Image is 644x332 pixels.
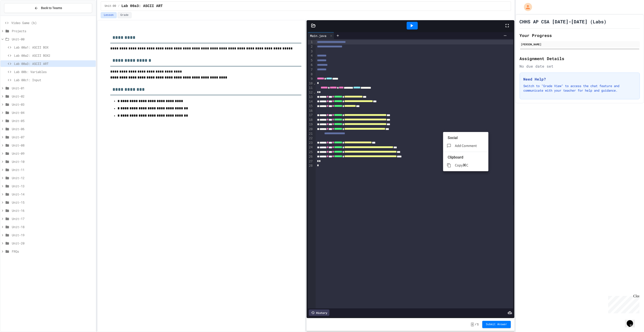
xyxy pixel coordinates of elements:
[308,132,313,136] div: 21
[12,225,94,229] span: Unit-18
[12,216,94,221] span: Unit-17
[520,18,607,25] h1: CHHS AP CSA [DATE]-[DATE] (Labs)
[14,78,94,82] span: Lab 00c1: Input
[308,58,313,63] div: 5
[11,20,94,25] span: Video Game (b)
[121,3,163,9] span: Lab 00a3: ASCII ART
[313,81,316,85] span: Fold line
[308,86,313,90] div: 11
[520,32,640,39] h2: Your Progress
[520,55,640,62] h2: Assignment Details
[308,136,313,141] div: 22
[12,176,94,180] span: Unit-12
[308,95,313,99] div: 13
[521,42,639,46] div: [PERSON_NAME]
[41,6,62,10] span: Back to Teams
[486,323,507,326] span: Submit Answer
[455,143,477,148] span: Add Comment
[625,314,639,327] iframe: chat widget
[14,61,94,66] span: Lab 00a3: ASCII ART
[308,164,313,168] div: 28
[308,118,313,122] div: 18
[308,33,329,38] div: Main.java
[12,143,94,148] span: Unit-08
[308,104,313,108] div: 15
[118,12,132,18] button: Grade
[308,44,313,49] div: 2
[524,84,636,93] p: Switch to "Grade View" to access the chat feature and communicate with your teacher for help and ...
[12,151,94,156] span: Unit-09
[308,99,313,104] div: 14
[308,159,313,164] div: 27
[308,154,313,159] div: 26
[308,109,313,113] div: 16
[12,37,94,41] span: Unit-00
[12,241,94,246] span: Unit-20
[308,49,313,54] div: 3
[308,113,313,117] div: 17
[308,63,313,67] div: 6
[308,150,313,154] div: 25
[2,2,31,29] div: Chat with us now!Close
[12,208,94,213] span: Unit-16
[309,310,329,316] div: History
[477,323,479,326] span: 1
[105,4,116,8] span: Unit-00
[12,102,94,107] span: Unit-03
[471,322,474,327] span: -
[12,110,94,115] span: Unit-04
[448,154,488,161] li: Clipboard
[606,294,639,313] iframe: chat widget
[12,29,94,33] span: Projects
[455,163,463,168] span: Copy
[524,76,636,82] h3: Need Help?
[308,40,313,44] div: 1
[118,4,120,8] span: /
[12,184,94,188] span: Unit-13
[12,127,94,131] span: Unit-06
[463,163,468,168] p: ⌘C
[308,141,313,145] div: 23
[308,145,313,150] div: 24
[12,86,94,90] span: Unit-01
[308,122,313,127] div: 19
[12,159,94,164] span: Unit-10
[12,192,94,197] span: Unit-14
[12,249,94,254] span: FRQs
[308,77,313,81] div: 9
[308,54,313,58] div: 4
[12,233,94,237] span: Unit-19
[308,68,313,72] div: 7
[519,2,533,12] div: My Account
[12,167,94,172] span: Unit-11
[308,72,313,77] div: 8
[308,90,313,95] div: 12
[308,81,313,86] div: 10
[101,12,116,18] button: Lesson
[313,90,316,94] span: Fold line
[12,94,94,99] span: Unit-02
[308,127,313,132] div: 20
[12,135,94,139] span: Unit-07
[12,118,94,123] span: Unit-05
[520,63,640,69] div: No due date set
[14,69,94,74] span: Lab 00b: Variables
[14,45,94,50] span: Lab 00a1: ASCII BOX
[475,323,477,326] span: /
[12,200,94,205] span: Unit-15
[14,53,94,58] span: Lab 00a2: ASCII BOX2
[448,134,488,142] li: Social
